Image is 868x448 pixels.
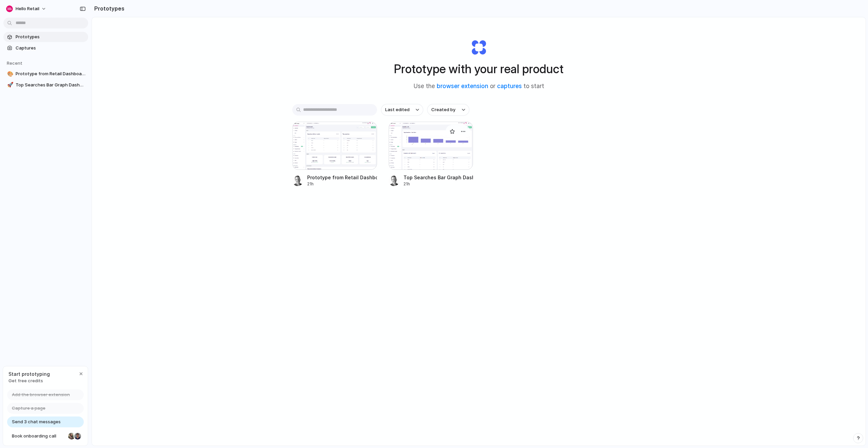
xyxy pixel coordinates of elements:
button: 🎨 [6,70,13,77]
a: captures [497,83,522,89]
div: Christian Iacullo [74,432,82,440]
span: Recent [7,60,22,66]
span: Use the or to start [414,82,544,91]
div: 🚀 [7,81,12,89]
h2: Prototypes [92,4,124,13]
span: Created by [431,106,455,113]
div: 21h [307,181,377,187]
a: browser extension [437,83,488,89]
a: 🚀Top Searches Bar Graph Dashboard [3,80,88,90]
div: Top Searches Bar Graph Dashboard [403,174,473,181]
span: Capture a page [12,405,45,412]
span: Prototypes [16,34,85,40]
button: Created by [427,104,469,116]
span: Top Searches Bar Graph Dashboard [16,82,85,88]
span: Captures [16,45,85,52]
a: Captures [3,43,88,53]
div: 21h [403,181,473,187]
span: Book onboarding call [12,433,65,440]
div: Nicole Kubica [67,432,76,440]
span: Last edited [385,106,410,113]
h1: Prototype with your real product [394,60,564,78]
div: Prototype from Retail Dashboard [307,174,377,181]
a: 🎨Prototype from Retail Dashboard [3,69,88,79]
button: 🚀 [6,82,13,88]
a: Book onboarding call [7,431,84,442]
span: Prototype from Retail Dashboard [16,70,85,77]
button: Hello Retail [3,3,50,14]
span: Start prototyping [8,370,50,378]
span: Hello Retail [16,5,39,12]
button: Last edited [381,104,423,116]
a: Top Searches Bar Graph DashboardTop Searches Bar Graph Dashboard21h [389,122,473,187]
a: Prototype from Retail DashboardPrototype from Retail Dashboard21h [292,122,377,187]
span: Add the browser extension [12,391,70,398]
span: Send 3 chat messages [12,419,61,425]
span: Get free credits [8,378,50,384]
a: Prototypes [3,32,88,42]
div: 🎨 [7,70,12,78]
